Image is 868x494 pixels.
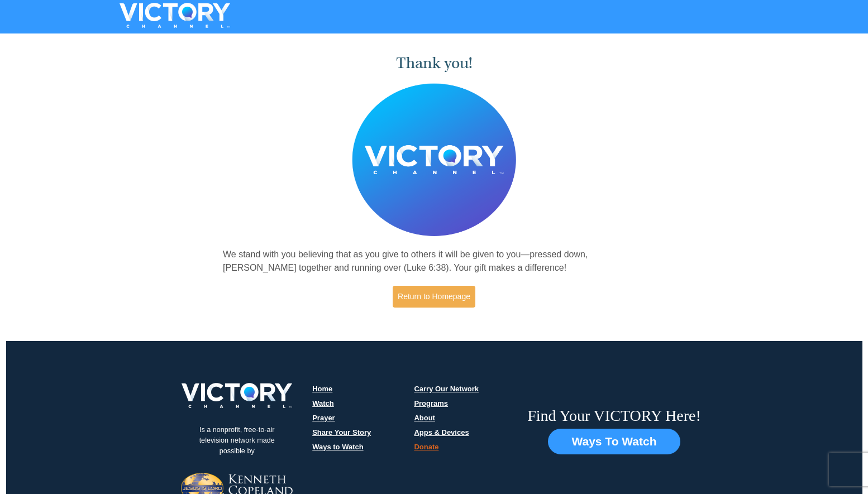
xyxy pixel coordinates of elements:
a: Apps & Devices [414,428,469,437]
img: victory-logo.png [167,383,307,408]
h1: Thank you! [223,54,645,73]
a: About [414,414,435,422]
a: Donate [414,443,438,451]
a: Watch [312,399,334,407]
h6: Find Your VICTORY Here! [527,406,701,425]
a: Home [312,385,332,393]
p: Is a nonprofit, free-to-air television network made possible by [181,416,293,465]
p: We stand with you believing that as you give to others it will be given to you—pressed down, [PER... [223,248,645,275]
a: Return to Homepage [393,286,475,308]
button: Ways To Watch [548,429,680,454]
a: Ways to Watch [312,443,364,451]
img: VICTORYTHON - VICTORY Channel [105,3,245,28]
a: Programs [414,399,448,407]
a: Carry Our Network [414,385,479,393]
a: Prayer [312,414,335,422]
a: Share Your Story [312,428,371,437]
img: Believer's Voice of Victory Network [352,83,517,237]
